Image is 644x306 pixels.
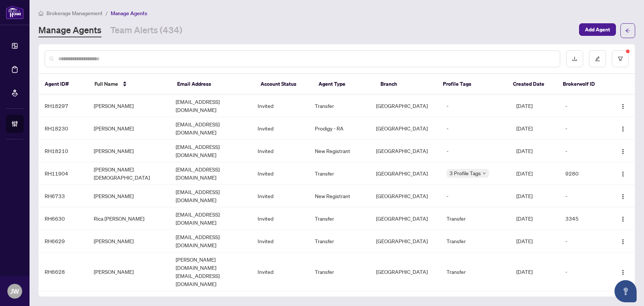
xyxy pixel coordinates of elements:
th: Full Name [89,74,171,95]
td: - [441,185,510,207]
td: - [441,95,510,117]
td: [GEOGRAPHIC_DATA] [370,95,441,117]
td: Transfer [441,207,510,230]
td: Prodigy - RA [309,117,370,140]
img: Logo [620,269,626,275]
span: download [572,56,577,61]
td: - [559,95,609,117]
td: [PERSON_NAME][DEMOGRAPHIC_DATA] [88,162,170,185]
th: Agent ID# [39,74,89,95]
th: Created Date [507,74,557,95]
th: Brokerwolf ID [557,74,607,95]
button: Logo [617,122,629,134]
td: [DATE] [510,230,559,252]
td: [GEOGRAPHIC_DATA] [370,185,441,207]
td: [GEOGRAPHIC_DATA] [370,140,441,162]
button: Add Agent [579,23,616,36]
td: 3345 [559,207,609,230]
span: Brokerage Management [47,10,103,17]
td: Transfer [441,230,510,252]
th: Email Address [171,74,255,95]
td: [GEOGRAPHIC_DATA] [370,207,441,230]
td: [DATE] [510,117,559,140]
td: [DATE] [510,140,559,162]
th: Profile Tags [437,74,507,95]
button: Logo [617,235,629,247]
td: - [441,117,510,140]
td: [DATE] [510,185,559,207]
img: Logo [620,149,626,154]
td: [PERSON_NAME] [88,140,170,162]
td: Invited [252,185,309,207]
td: [EMAIL_ADDRESS][DOMAIN_NAME] [170,140,252,162]
td: [PERSON_NAME] [88,95,170,117]
button: Logo [617,100,629,112]
li: / [106,9,108,17]
td: [DATE] [510,252,559,291]
td: RH18210 [39,140,88,162]
img: Logo [620,239,626,245]
button: download [566,50,583,67]
img: logo [6,6,24,19]
td: RH6629 [39,230,88,252]
td: New Registrant [309,185,370,207]
td: Invited [252,162,309,185]
td: RH6628 [39,252,88,291]
td: [GEOGRAPHIC_DATA] [370,162,441,185]
td: [GEOGRAPHIC_DATA] [370,117,441,140]
td: RH6630 [39,207,88,230]
img: Logo [620,216,626,222]
td: Transfer [441,252,510,291]
img: Logo [620,126,626,132]
td: Transfer [309,252,370,291]
td: [EMAIL_ADDRESS][DOMAIN_NAME] [170,162,252,185]
td: Invited [252,117,309,140]
td: RH11904 [39,162,88,185]
span: 3 Profile Tags [450,169,481,177]
td: [PERSON_NAME] [88,252,170,291]
span: filter [618,56,623,61]
span: Full Name [94,80,118,88]
td: New Registrant [309,140,370,162]
img: Logo [620,171,626,177]
span: home [38,11,44,16]
button: filter [612,50,629,67]
td: Invited [252,252,309,291]
td: [GEOGRAPHIC_DATA] [370,252,441,291]
td: - [441,140,510,162]
td: - [559,185,609,207]
td: [DATE] [510,95,559,117]
span: arrow-left [625,28,630,33]
span: Manage Agents [111,10,147,17]
td: - [559,230,609,252]
td: RH18230 [39,117,88,140]
td: Transfer [309,95,370,117]
td: - [559,140,609,162]
td: [GEOGRAPHIC_DATA] [370,230,441,252]
span: edit [595,56,600,61]
button: Logo [617,266,629,278]
td: [PERSON_NAME] [88,230,170,252]
td: [PERSON_NAME] [88,117,170,140]
td: - [559,252,609,291]
button: Logo [617,167,629,179]
td: Invited [252,230,309,252]
button: Logo [617,190,629,202]
td: [EMAIL_ADDRESS][DOMAIN_NAME] [170,95,252,117]
td: [DATE] [510,207,559,230]
td: Transfer [309,230,370,252]
th: Agent Type [313,74,375,95]
th: Account Status [255,74,313,95]
td: RH6733 [39,185,88,207]
th: Branch [375,74,437,95]
span: JW [10,286,19,296]
td: Invited [252,140,309,162]
button: Logo [617,212,629,224]
button: edit [589,50,606,67]
td: Transfer [309,162,370,185]
td: RH18297 [39,95,88,117]
td: [PERSON_NAME] [88,185,170,207]
td: Invited [252,95,309,117]
td: [EMAIL_ADDRESS][DOMAIN_NAME] [170,185,252,207]
td: 9280 [559,162,609,185]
